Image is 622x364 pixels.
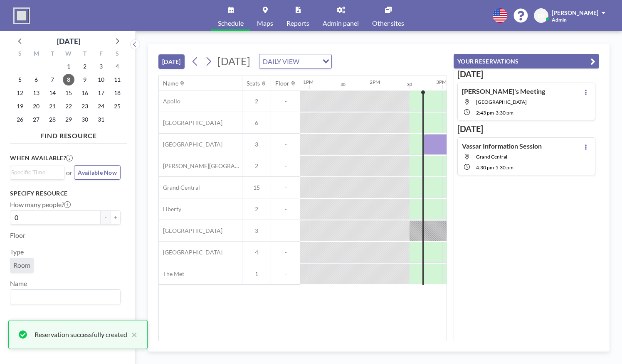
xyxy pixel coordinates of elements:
div: S [12,49,28,60]
span: Sunday, October 26, 2025 [14,114,26,125]
span: [GEOGRAPHIC_DATA] [159,119,222,127]
span: The Met [159,270,184,278]
h4: FIND RESOURCE [10,128,127,140]
h3: Specify resource [10,190,121,197]
div: W [61,49,77,60]
span: Monday, October 20, 2025 [30,100,42,112]
button: - [101,210,111,225]
span: - [271,227,300,235]
span: Reports [286,20,309,27]
span: DAILY VIEW [261,56,301,67]
label: Name [10,279,27,288]
span: - [271,249,300,256]
span: - [271,270,300,278]
span: Tuesday, October 14, 2025 [47,87,58,99]
span: [GEOGRAPHIC_DATA] [159,249,222,256]
span: Wednesday, October 29, 2025 [63,114,74,125]
span: Tuesday, October 21, 2025 [47,100,58,112]
span: Sunday, October 12, 2025 [14,87,26,99]
input: Search for option [11,291,116,302]
span: 15 [242,184,271,191]
span: [DATE] [217,55,250,67]
span: 2 [242,98,271,105]
span: - [494,110,496,116]
span: [PERSON_NAME][GEOGRAPHIC_DATA] [159,162,242,170]
span: Friday, October 17, 2025 [95,87,107,99]
span: Admin panel [323,20,359,27]
span: [GEOGRAPHIC_DATA] [159,227,222,235]
span: - [271,205,300,213]
span: Room [13,261,30,269]
span: - [271,184,300,191]
span: Grand Central [159,184,200,191]
span: Apollo [159,98,180,105]
span: 2 [242,205,271,213]
div: 30 [341,82,346,87]
span: 4:30 PM [476,164,494,171]
button: + [111,210,121,225]
span: Other sites [372,20,404,27]
span: Available Now [78,169,117,176]
div: Search for option [10,290,120,304]
span: Sunday, October 19, 2025 [14,100,26,112]
h4: [PERSON_NAME]'s Meeting [462,87,545,95]
span: [PERSON_NAME] [552,9,598,16]
div: Reservation successfully created [35,330,127,340]
label: How many people? [10,200,71,209]
span: Liberty [159,205,181,213]
span: Monday, October 27, 2025 [30,114,42,125]
h3: [DATE] [457,124,595,134]
button: YOUR RESERVATIONS [454,54,599,68]
span: - [271,162,300,170]
span: 3:30 PM [496,110,513,116]
div: Floor [275,80,289,87]
div: Seats [247,80,260,87]
span: Bryant Park [476,99,527,105]
span: 2 [242,162,271,170]
div: Name [163,80,178,87]
span: Saturday, October 18, 2025 [111,87,123,99]
div: 30 [407,82,412,87]
label: Floor [10,231,25,239]
span: Wednesday, October 22, 2025 [63,100,74,112]
span: Thursday, October 2, 2025 [79,61,91,72]
span: 4 [242,249,271,256]
span: Monday, October 13, 2025 [30,87,42,99]
span: Monday, October 6, 2025 [30,74,42,86]
span: 3 [242,141,271,148]
span: 1 [242,270,271,278]
span: DT [538,12,545,20]
span: or [66,169,72,177]
span: Friday, October 10, 2025 [95,74,107,86]
span: Saturday, October 25, 2025 [111,100,123,112]
span: Thursday, October 23, 2025 [79,100,91,112]
button: [DATE] [158,54,185,69]
span: - [494,164,496,171]
span: Thursday, October 16, 2025 [79,87,91,99]
button: close [127,330,137,340]
div: Search for option [259,54,331,68]
div: 2PM [370,79,380,85]
button: Available Now [74,165,121,180]
span: Friday, October 3, 2025 [95,61,107,72]
span: Wednesday, October 1, 2025 [63,61,74,72]
span: Friday, October 31, 2025 [95,114,107,125]
span: 3 [242,227,271,235]
span: Wednesday, October 8, 2025 [63,74,74,86]
div: [DATE] [57,35,80,47]
span: Maps [257,20,273,27]
span: Saturday, October 4, 2025 [111,61,123,72]
span: Wednesday, October 15, 2025 [63,87,74,99]
div: 3PM [436,79,447,85]
div: F [93,49,109,60]
span: Tuesday, October 7, 2025 [47,74,58,86]
span: 6 [242,119,271,127]
span: Admin [552,17,567,23]
span: 2:43 PM [476,110,494,116]
div: M [28,49,44,60]
span: Schedule [218,20,244,27]
span: Grand Central [476,154,507,160]
span: - [271,141,300,148]
span: Friday, October 24, 2025 [95,100,107,112]
div: S [109,49,125,60]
